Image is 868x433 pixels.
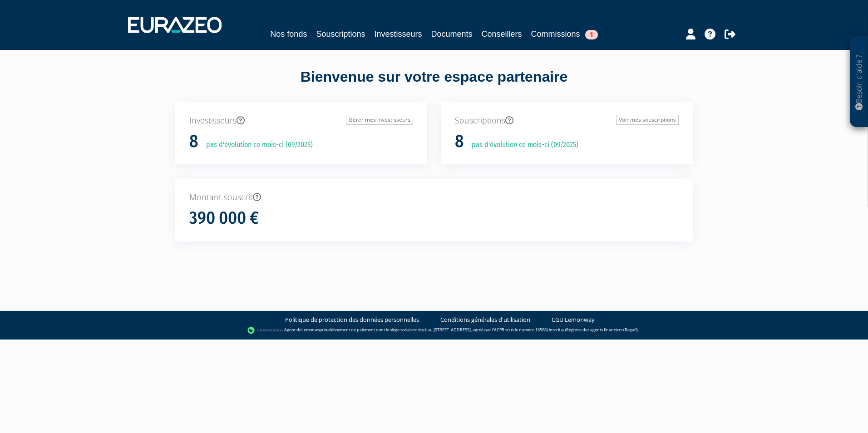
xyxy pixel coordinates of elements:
a: Gérer mes investisseurs [346,115,413,125]
h1: 390 000 € [189,209,259,228]
a: Politique de protection des données personnelles [285,315,419,324]
a: Registre des agents financiers (Regafi) [566,327,638,333]
h1: 8 [455,132,464,151]
a: Voir mes souscriptions [616,115,679,125]
p: pas d'évolution ce mois-ci (09/2025) [200,140,313,150]
img: 1732889491-logotype_eurazeo_blanc_rvb.png [128,17,222,33]
a: Documents [431,28,473,40]
a: Nos fonds [270,28,307,40]
div: - Agent de (établissement de paiement dont le siège social est situé au [STREET_ADDRESS], agréé p... [9,326,859,335]
a: Conseillers [482,28,522,40]
span: 1 [585,30,598,39]
p: Besoin d'aide ? [854,41,864,123]
a: Souscriptions [316,28,365,40]
h1: 8 [189,132,198,151]
a: Commissions1 [531,28,598,40]
div: Bienvenue sur votre espace partenaire [168,67,700,102]
a: CGU Lemonway [552,315,595,324]
a: Conditions générales d'utilisation [440,315,530,324]
a: Lemonway [301,327,322,333]
p: Souscriptions [455,115,679,127]
a: Investisseurs [374,28,422,40]
p: Investisseurs [189,115,413,127]
p: Montant souscrit [189,192,679,203]
img: logo-lemonway.png [247,326,282,335]
p: pas d'évolution ce mois-ci (09/2025) [465,140,578,150]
